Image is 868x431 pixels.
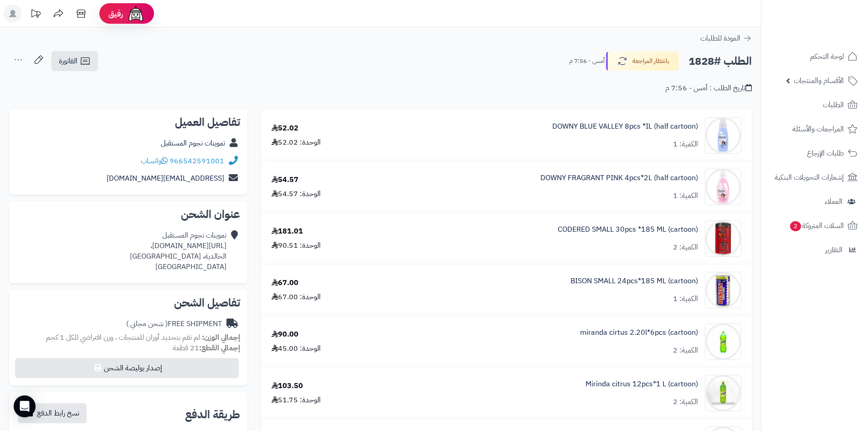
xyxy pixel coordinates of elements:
a: miranda cirtus 2.20l*6pcs (cartoon) [580,327,698,338]
img: 1747484701-61OpwnayxuL._AC_SL1500-90x90.jpg [705,169,741,205]
span: الطلبات [823,99,844,111]
div: الوحدة: 54.57 [272,189,321,199]
span: العملاء [825,195,842,208]
div: 103.50 [272,381,303,391]
div: 90.00 [272,329,298,340]
a: [EMAIL_ADDRESS][DOMAIN_NAME] [107,173,224,184]
h2: تفاصيل العميل [16,117,240,128]
a: الفاتورة [51,51,98,71]
a: التقارير [767,239,863,261]
img: 1747544486-c60db756-6ee7-44b0-a7d4-ec449800-90x90.jpg [705,323,741,360]
img: ai-face.png [127,5,145,23]
div: الكمية: 2 [673,345,698,356]
span: العودة للطلبات [700,33,740,44]
a: 966542591001 [169,156,224,166]
div: الكمية: 1 [673,139,698,150]
a: تحديثات المنصة [24,5,47,25]
span: رفيق [108,8,123,19]
button: بانتظار المراجعة [606,52,679,71]
a: المراجعات والأسئلة [767,118,863,140]
div: الكمية: 1 [673,294,698,304]
span: التقارير [825,244,842,256]
div: الكمية: 1 [673,191,698,201]
div: تاريخ الطلب : أمس - 7:56 م [665,83,752,93]
a: BISON SMALL 24pcs*185 ML (cartoon) [570,276,698,286]
strong: إجمالي الوزن: [202,332,240,343]
div: الكمية: 2 [673,397,698,407]
span: ( شحن مجاني ) [126,318,168,329]
div: الوحدة: 90.51 [272,240,321,251]
img: 1747566256-XP8G23evkchGmxKUr8YaGb2gsq2hZno4-90x90.jpg [705,375,741,411]
a: العملاء [767,191,863,213]
h2: طريقة الدفع [185,409,240,420]
a: واتساب [141,156,168,166]
span: المراجعات والأسئلة [792,123,844,135]
div: Open Intercom Messenger [14,395,36,417]
a: CODERED SMALL 30pcs *185 ML (cartoon) [558,224,698,235]
strong: إجمالي القطع: [199,343,240,353]
a: DOWNY FRAGRANT PINK 4pcs*2L (half cartoon) [540,173,698,183]
div: الوحدة: 67.00 [272,292,321,302]
a: السلات المتروكة2 [767,215,863,237]
small: أمس - 7:56 م [569,57,605,66]
button: نسخ رابط الدفع [18,403,87,423]
a: طلبات الإرجاع [767,142,863,164]
div: الوحدة: 52.02 [272,137,321,148]
span: الأقسام والمنتجات [794,74,844,87]
button: إصدار بوليصة الشحن [15,358,239,378]
span: 2 [790,221,801,231]
div: 67.00 [272,278,298,288]
img: 1747537715-1819305c-a8d8-4bdb-ac29-5e435f18-90x90.jpg [705,272,741,308]
a: DOWNY BLUE VALLEY 8pcs *IL (half cartoon) [552,121,698,132]
a: العودة للطلبات [700,33,752,44]
small: 21 قطعة [173,343,240,353]
h2: الطلب #1828 [688,52,752,71]
span: نسخ رابط الدفع [37,408,79,419]
h2: عنوان الشحن [16,209,240,220]
span: الفاتورة [59,56,77,67]
span: لم تقم بتحديد أوزان للمنتجات ، وزن افتراضي للكل 1 كجم [46,332,200,343]
img: 1747484122-71VOIobVHDL._AC_SL1500-90x90.jpg [705,117,741,154]
div: 54.57 [272,175,298,185]
div: الوحدة: 45.00 [272,343,321,354]
div: تموينات نجوم المستقبل [URL][DOMAIN_NAME]، الخالدية، [GEOGRAPHIC_DATA] [GEOGRAPHIC_DATA] [130,230,226,272]
img: logo-2.png [806,23,859,42]
a: Mirinda citrus 12pcs*1 L (cartoon) [586,379,698,389]
a: إشعارات التحويلات البنكية [767,166,863,188]
span: لوحة التحكم [810,50,844,63]
a: الطلبات [767,94,863,116]
h2: تفاصيل الشحن [16,297,240,308]
span: إشعارات التحويلات البنكية [775,171,844,184]
div: FREE SHIPMENT [126,319,222,329]
div: 181.01 [272,226,303,237]
div: الكمية: 2 [673,242,698,253]
a: تموينات نجوم المستقبل [161,138,225,149]
span: طلبات الإرجاع [807,147,844,160]
span: السلات المتروكة [789,219,844,232]
div: 52.02 [272,123,298,134]
a: لوحة التحكم [767,46,863,68]
img: 1747536337-61lY7EtfpmL._AC_SL1500-90x90.jpg [705,220,741,257]
div: الوحدة: 51.75 [272,395,321,405]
